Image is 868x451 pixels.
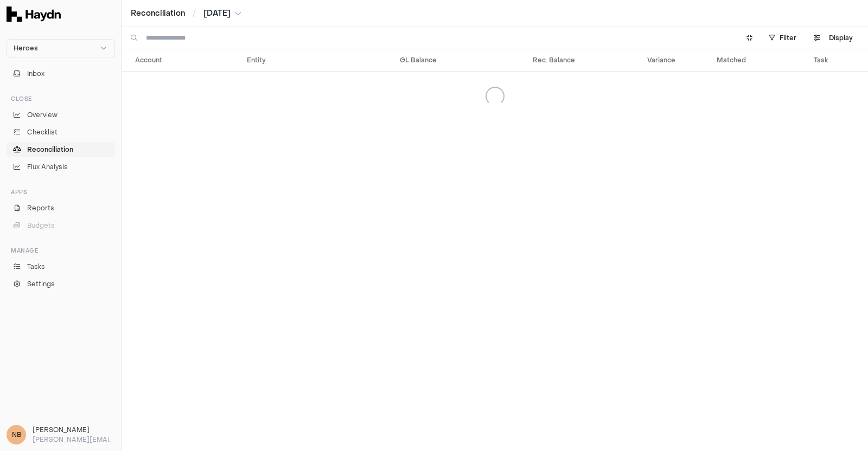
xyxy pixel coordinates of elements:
div: Apps [7,183,115,201]
a: Overview [7,107,115,123]
span: Flux Analysis [27,162,68,172]
div: Close [7,90,115,107]
button: Display [807,29,859,47]
button: Heroes [7,39,115,57]
th: Rec. Balance [441,49,579,71]
th: Task [783,49,868,71]
span: NB [7,425,26,444]
th: Matched [680,49,783,71]
h3: [PERSON_NAME] [33,425,115,435]
a: Reconciliation [131,8,185,19]
span: Settings [27,279,55,289]
img: Haydn Logo [7,7,61,22]
button: Budgets [7,218,115,233]
a: Reports [7,201,115,216]
th: Account [122,49,242,71]
span: Tasks [27,262,45,272]
span: Heroes [14,44,38,53]
span: Overview [27,110,58,120]
span: Checklist [27,127,58,137]
button: Inbox [7,66,115,81]
a: Flux Analysis [7,159,115,175]
span: Filter [780,34,796,42]
div: Manage [7,242,115,259]
span: Budgets [27,221,55,230]
a: Reconciliation [7,142,115,157]
th: Variance [579,49,679,71]
span: Inbox [27,69,44,79]
a: Settings [7,276,115,292]
nav: breadcrumb [131,8,241,19]
span: Reconciliation [27,145,73,154]
button: [DATE] [203,8,241,19]
span: [DATE] [203,8,231,19]
a: Checklist [7,125,115,140]
p: [PERSON_NAME][EMAIL_ADDRESS][DOMAIN_NAME] [33,435,115,444]
th: Entity [242,49,317,71]
span: / [190,8,198,18]
button: Filter [762,29,803,47]
span: Reports [27,203,54,213]
th: GL Balance [318,49,442,71]
a: Tasks [7,259,115,274]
